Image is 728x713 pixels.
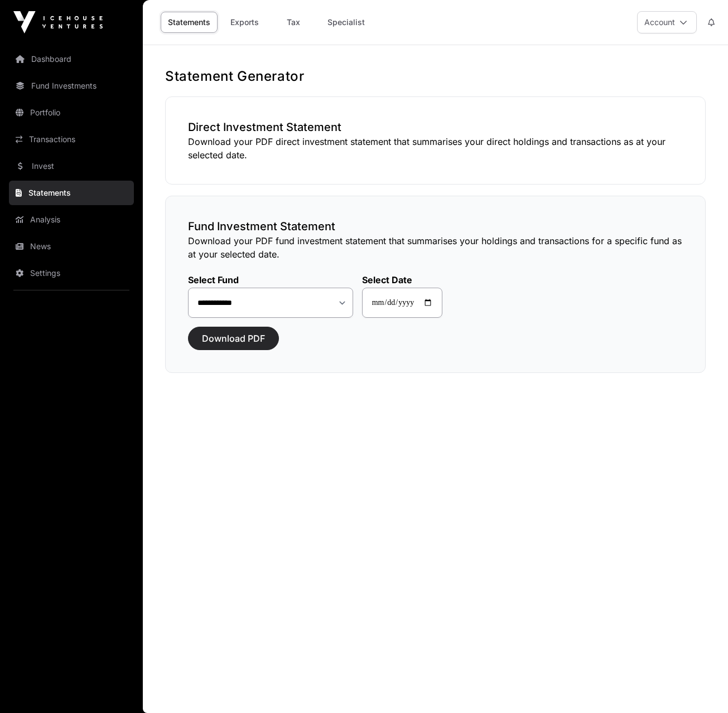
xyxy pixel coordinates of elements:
a: Statements [9,181,134,205]
a: Portfolio [9,100,134,125]
h3: Direct Investment Statement [188,119,683,135]
button: Download PDF [188,327,279,350]
label: Select Fund [188,274,353,285]
a: Invest [9,154,134,178]
iframe: Chat Widget [672,659,728,713]
p: Download your PDF direct investment statement that summarises your direct holdings and transactio... [188,135,683,162]
a: Statements [161,12,218,33]
a: News [9,234,134,259]
p: Download your PDF fund investment statement that summarises your holdings and transactions for a ... [188,234,683,261]
button: Account [637,11,697,33]
a: Settings [9,261,134,285]
a: Specialist [320,12,372,33]
a: Transactions [9,127,134,152]
img: Icehouse Ventures Logo [13,11,103,33]
a: Tax [271,12,316,33]
label: Select Date [362,274,442,285]
a: Exports [222,12,267,33]
a: Dashboard [9,47,134,71]
a: Analysis [9,207,134,232]
h1: Statement Generator [165,67,706,85]
span: Download PDF [202,332,265,345]
a: Download PDF [188,338,279,349]
a: Fund Investments [9,74,134,98]
h3: Fund Investment Statement [188,219,683,234]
